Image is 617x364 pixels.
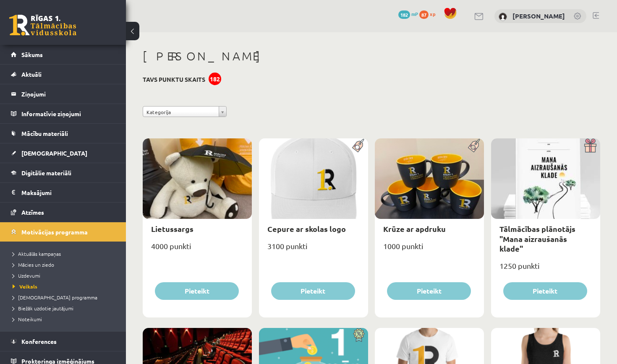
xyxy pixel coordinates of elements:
img: Populāra prece [465,138,484,153]
a: Cepure ar skolas logo [267,224,346,234]
span: Mācību materiāli [21,130,68,137]
a: 87 xp [419,10,439,17]
div: 1250 punkti [491,259,600,280]
a: Rīgas 1. Tālmācības vidusskola [9,15,76,36]
span: Uzdevumi [13,272,40,279]
h3: Tavs punktu skaits [143,76,205,83]
span: Motivācijas programma [21,228,88,236]
a: Mācību materiāli [11,124,115,143]
button: Pieteikt [503,282,587,300]
span: Aktuāli [21,70,42,78]
div: 4000 punkti [143,239,252,260]
a: 182 mP [398,10,418,17]
span: Konferences [21,338,57,345]
legend: Informatīvie ziņojumi [21,104,115,123]
a: Motivācijas programma [11,222,115,242]
a: Ziņojumi [11,84,115,104]
a: Sākums [11,45,115,64]
a: [DEMOGRAPHIC_DATA] programma [13,294,118,301]
h1: [PERSON_NAME] [143,49,600,63]
a: Aktuālās kampaņas [13,250,118,257]
span: Biežāk uzdotie jautājumi [13,305,73,312]
a: Digitālie materiāli [11,163,115,182]
a: Uzdevumi [13,272,118,279]
a: Biežāk uzdotie jautājumi [13,304,118,312]
span: [DEMOGRAPHIC_DATA] programma [13,294,97,301]
img: Justīne Everte [499,13,507,21]
a: [PERSON_NAME] [512,12,565,20]
a: Lietussargs [151,224,193,234]
a: Aktuāli [11,65,115,84]
span: Veikals [13,283,37,290]
div: 3100 punkti [259,239,368,260]
a: Kategorija [143,106,227,117]
legend: Ziņojumi [21,84,115,104]
a: Maksājumi [11,183,115,202]
a: Krūze ar apdruku [383,224,446,234]
div: 182 [209,73,221,85]
a: Noteikumi [13,315,118,323]
a: Tālmācības plānotājs "Mana aizraušanās klade" [499,224,575,253]
a: Atzīmes [11,203,115,222]
span: [DEMOGRAPHIC_DATA] [21,149,87,157]
span: Atzīmes [21,208,44,216]
span: 87 [419,10,429,19]
span: Aktuālās kampaņas [13,250,61,257]
a: Veikals [13,283,118,290]
span: Kategorija [146,107,215,117]
img: Populāra prece [349,138,368,153]
div: 1000 punkti [375,239,484,260]
a: Informatīvie ziņojumi [11,104,115,123]
a: [DEMOGRAPHIC_DATA] [11,143,115,163]
span: 182 [398,10,410,19]
button: Pieteikt [271,282,355,300]
a: Konferences [11,332,115,351]
span: Digitālie materiāli [21,169,71,177]
span: xp [430,10,435,17]
span: mP [411,10,418,17]
span: Noteikumi [13,316,42,322]
button: Pieteikt [387,282,471,300]
span: Mācies un ziedo [13,261,54,268]
a: Mācies un ziedo [13,261,118,268]
legend: Maksājumi [21,183,115,202]
img: Dāvana ar pārsteigumu [581,138,600,153]
button: Pieteikt [155,282,239,300]
span: Sākums [21,51,43,58]
img: Atlaide [349,328,368,342]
